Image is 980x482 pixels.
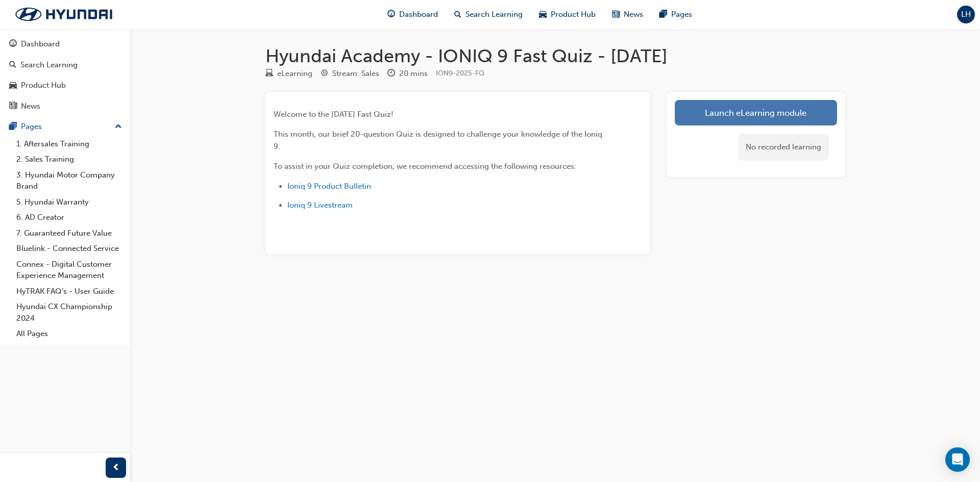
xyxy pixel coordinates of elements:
div: 20 mins [399,68,428,80]
div: Dashboard [21,38,60,50]
span: Welcome to the [DATE] Fast Quiz! [274,110,394,119]
div: Search Learning [20,59,78,71]
div: Stream [321,67,379,80]
div: Type [265,67,312,80]
span: Product Hub [551,9,596,20]
span: car-icon [539,8,547,21]
a: Dashboard [4,35,126,54]
a: Bluelink - Connected Service [12,241,126,257]
a: 1. Aftersales Training [12,136,126,152]
a: Hyundai CX Championship 2024 [12,299,126,326]
a: Launch eLearning module [675,100,837,125]
span: target-icon [321,69,328,79]
a: car-iconProduct Hub [531,4,604,25]
a: News [4,97,126,116]
button: DashboardSearch LearningProduct HubNews [4,33,126,117]
span: search-icon [9,61,16,70]
span: search-icon [454,8,461,21]
span: News [624,9,643,20]
a: pages-iconPages [651,4,700,25]
a: Ioniq 9 Product Bulletin [287,182,371,191]
a: 7. Guaranteed Future Value [12,225,126,241]
a: Product Hub [4,76,126,95]
div: Pages [21,121,42,133]
h1: Hyundai Academy - IONIQ 9 Fast Quiz - [DATE] [265,45,845,67]
img: Trak [5,4,122,25]
span: guage-icon [387,8,395,21]
span: To assist in your Quiz completion, we recommend accessing the following resources: [274,162,576,171]
span: This month, our brief 20-question Quiz is designed to challenge your knowledge of the Ioniq 9. [274,130,604,151]
a: 6. AD Creator [12,210,126,225]
span: LH [961,9,971,20]
div: Open Intercom Messenger [945,447,970,472]
a: Search Learning [4,56,126,74]
a: 2. Sales Training [12,151,126,167]
span: Pages [671,9,692,20]
div: Stream: Sales [332,68,379,80]
span: Learning resource code [436,69,484,78]
span: pages-icon [9,122,17,132]
span: learningResourceType_ELEARNING-icon [265,69,273,79]
a: 5. Hyundai Warranty [12,194,126,210]
a: Ioniq 9 Livestream [287,200,353,210]
a: search-iconSearch Learning [446,4,531,25]
span: guage-icon [9,40,17,49]
div: Product Hub [21,80,66,91]
span: news-icon [9,102,17,111]
a: guage-iconDashboard [379,4,446,25]
span: clock-icon [387,69,395,79]
span: Dashboard [399,9,438,20]
span: car-icon [9,81,17,90]
span: prev-icon [112,462,120,474]
button: Pages [4,117,126,136]
a: All Pages [12,326,126,342]
span: news-icon [612,8,620,21]
a: Connex - Digital Customer Experience Management [12,257,126,284]
div: Duration [387,67,428,80]
button: LH [957,6,975,23]
a: 3. Hyundai Motor Company Brand [12,167,126,194]
span: pages-icon [659,8,667,21]
a: news-iconNews [604,4,651,25]
a: HyTRAK FAQ's - User Guide [12,284,126,299]
div: News [21,100,40,112]
div: No recorded learning [738,134,829,161]
span: up-icon [115,120,122,134]
div: eLearning [277,68,312,80]
span: Search Learning [465,9,523,20]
